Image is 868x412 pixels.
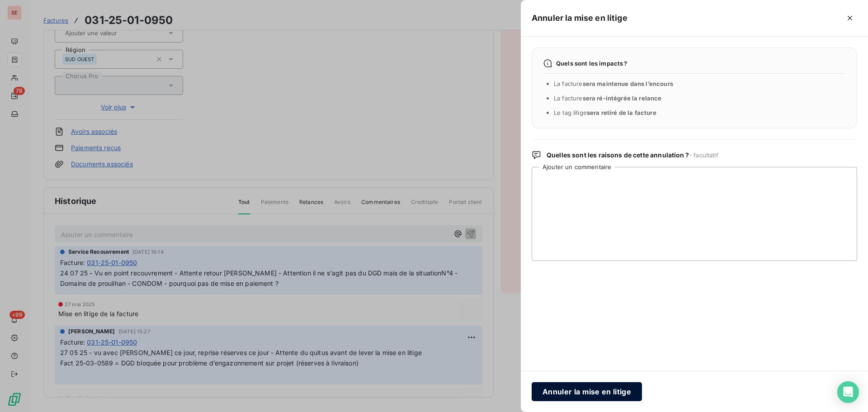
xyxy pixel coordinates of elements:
[532,382,642,401] button: Annuler la mise en litige
[554,95,662,102] span: La facture
[837,381,859,403] div: Open Intercom Messenger
[532,12,627,24] h5: Annuler la mise en litige
[556,60,627,67] span: Quels sont les impacts ?
[689,152,718,159] span: - facultatif
[583,80,673,87] span: sera maintenue dans l’encours
[554,80,673,87] span: La facture
[587,109,656,116] span: sera retiré de la facture
[583,95,662,102] span: sera ré-intégrée la relance
[547,151,718,160] span: Quelles sont les raisons de cette annulation ?
[554,109,656,116] span: Le tag litige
